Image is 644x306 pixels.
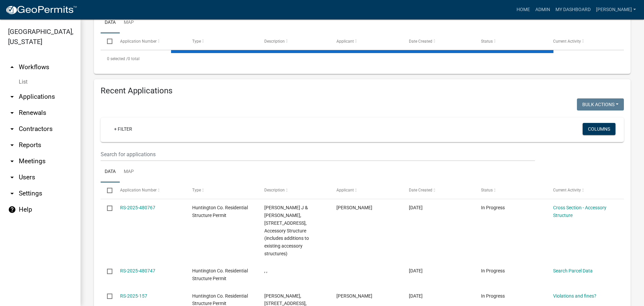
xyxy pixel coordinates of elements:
span: Description [264,39,285,44]
i: arrow_drop_down [8,157,16,165]
a: Search Parcel Data [553,268,593,273]
i: arrow_drop_down [8,173,16,181]
a: Violations and fines? [553,293,596,299]
span: Description [264,188,285,192]
button: Bulk Actions [577,98,624,111]
datatable-header-cell: Application Number [113,33,185,49]
span: Applicant [336,188,354,192]
a: RS-2025-480767 [120,205,155,210]
datatable-header-cell: Status [475,33,547,49]
span: Status [481,39,493,44]
span: Application Number [120,39,157,44]
datatable-header-cell: Select [101,33,113,49]
i: arrow_drop_up [8,63,16,71]
span: 09/18/2025 [409,268,423,273]
span: In Progress [481,205,505,210]
span: 09/18/2025 [409,293,423,299]
i: arrow_drop_down [8,189,16,198]
datatable-header-cell: Current Activity [547,33,619,49]
span: 0 selected / [107,56,128,61]
datatable-header-cell: Date Created [402,182,474,199]
span: Applicant [336,39,354,44]
span: Date Created [409,39,432,44]
a: My Dashboard [553,3,593,16]
span: Huntington Co. Residential Structure Permit [192,268,248,281]
datatable-header-cell: Current Activity [547,182,619,199]
a: Map [120,12,138,34]
span: In Progress [481,293,505,299]
span: Date Created [409,188,432,192]
span: Type [192,188,201,192]
a: Map [120,161,138,183]
a: Cross Section - Accessory Structure [553,205,606,218]
span: In Progress [481,268,505,273]
span: Christopher Hasty [336,293,372,299]
i: arrow_drop_down [8,125,16,133]
i: help [8,206,16,214]
datatable-header-cell: Type [186,33,258,49]
a: Data [101,161,120,183]
span: Waldfogel, Douglas J & Marta L, 351 W Division Rd, Accessory Structure (includes additions to exi... [264,205,309,256]
h4: Recent Applications [101,86,624,96]
span: Status [481,188,493,192]
span: Douglas J Waldfogel [336,205,372,210]
a: Home [514,3,533,16]
datatable-header-cell: Description [258,33,330,49]
datatable-header-cell: Select [101,182,113,199]
a: [PERSON_NAME] [593,3,639,16]
span: 09/18/2025 [409,205,423,210]
datatable-header-cell: Applicant [330,33,402,49]
input: Search for applications [101,147,535,161]
span: Current Activity [553,39,581,44]
datatable-header-cell: Type [186,182,258,199]
datatable-header-cell: Application Number [113,182,185,199]
datatable-header-cell: Date Created [402,33,474,49]
a: RS-2025-157 [120,293,147,299]
span: Application Number [120,188,157,192]
button: Columns [583,123,615,135]
span: Huntington Co. Residential Structure Permit [192,205,248,218]
span: Type [192,39,201,44]
datatable-header-cell: Applicant [330,182,402,199]
datatable-header-cell: Status [475,182,547,199]
div: 0 total [101,50,624,67]
a: Admin [533,3,553,16]
a: + Filter [109,123,138,135]
span: , , [264,268,267,273]
a: Data [101,12,120,34]
i: arrow_drop_down [8,93,16,101]
span: Current Activity [553,188,581,192]
i: arrow_drop_down [8,141,16,149]
a: RS-2025-480747 [120,268,155,273]
i: arrow_drop_down [8,109,16,117]
datatable-header-cell: Description [258,182,330,199]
